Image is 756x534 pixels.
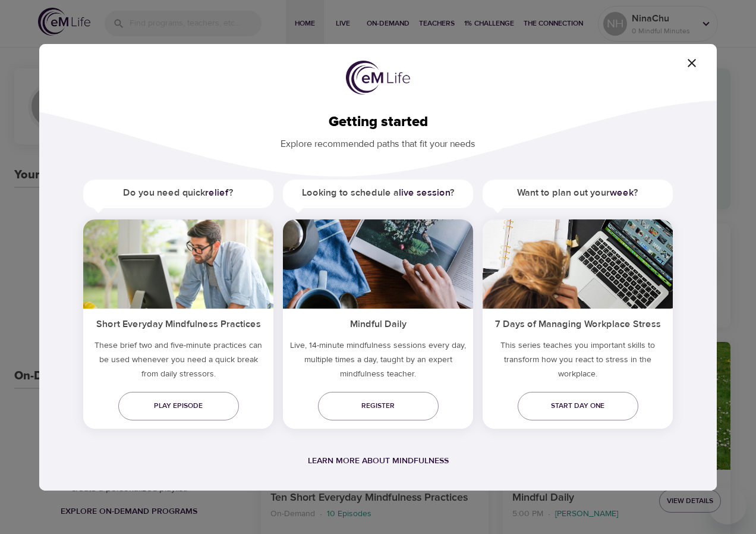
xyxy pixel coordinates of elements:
h5: Do you need quick ? [83,180,273,206]
p: This series teaches you important skills to transform how you react to stress in the workplace. [483,338,673,386]
img: ims [83,219,273,309]
a: relief [205,187,229,199]
a: Register [318,392,439,420]
a: Learn more about mindfulness [308,456,449,466]
span: Play episode [128,400,229,412]
p: Explore recommended paths that fit your needs [58,130,698,151]
h5: Mindful Daily [283,309,473,338]
a: live session [399,187,450,199]
h5: These brief two and five-minute practices can be used whenever you need a quick break from daily ... [83,338,273,386]
p: Live, 14-minute mindfulness sessions every day, multiple times a day, taught by an expert mindful... [283,338,473,386]
h5: Want to plan out your ? [483,180,673,206]
img: ims [283,219,473,309]
span: Start day one [527,400,629,412]
a: Start day one [518,392,638,420]
h5: Short Everyday Mindfulness Practices [83,309,273,338]
h5: Looking to schedule a ? [283,180,473,206]
img: ims [483,219,673,309]
a: Play episode [118,392,239,420]
img: logo [346,61,410,95]
h2: Getting started [58,114,698,131]
h5: 7 Days of Managing Workplace Stress [483,309,673,338]
a: week [610,187,634,199]
span: Register [327,400,429,412]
